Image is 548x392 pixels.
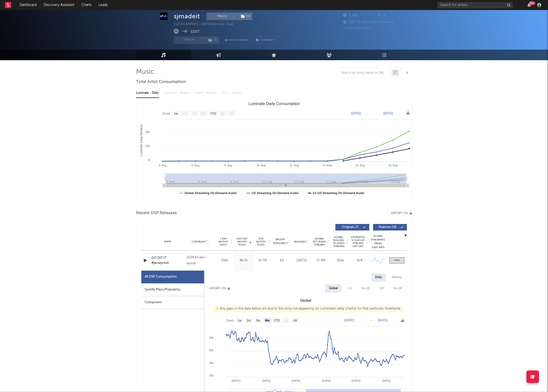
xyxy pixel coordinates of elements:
[394,285,402,291] div: Ex-UK
[313,191,364,195] text: Ex-US Streaming On-Demand Audio
[209,336,214,339] text: 80k
[371,273,386,282] div: Daily
[335,224,369,230] button: Originals(7)
[376,226,399,229] span: Features ( 14 )
[136,79,186,85] span: Total Artist Consumption
[158,164,166,167] text: 4. Aug
[229,37,248,43] span: Benchmark
[322,379,331,382] text: [DATE]
[391,212,412,215] button: Export CSV
[209,361,214,364] text: 40k
[148,159,150,162] text: 0
[192,240,206,243] span: Copyright
[294,240,306,243] span: Released
[291,379,300,382] text: [DATE]
[136,89,159,97] div: Luminate - Daily
[351,112,361,115] text: [DATE]
[136,210,177,216] span: Recent DSP Releases
[187,255,214,267] div: 2024 broke / wondr
[343,21,394,24] span: 698,763 Monthly Listeners
[293,319,297,322] text: All
[348,285,351,291] div: US
[254,237,268,246] span: ATD Spotify Plays
[256,319,260,322] text: 3m
[370,319,373,322] text: →
[145,274,177,280] div: All DSP Consumption
[254,258,271,263] div: 18.7M
[185,191,237,195] text: Global Streaming On-Demand Audio
[213,305,403,312] div: Any gaps in the data below are due to the song not appearing on Luminate's daily chart(s) for tha...
[209,287,230,290] button: Export CSV
[338,71,391,75] input: Search by song name or URL
[192,112,196,115] text: 3m
[529,1,535,5] div: 99 +
[289,164,299,167] text: 12. Aug
[344,319,354,322] text: [DATE]
[174,36,205,44] button: Track
[209,374,214,377] text: 20k
[191,29,200,35] button: Edit
[151,240,184,244] div: Name
[383,112,393,115] text: [DATE]
[222,36,251,44] a: Benchmark
[224,164,232,167] text: 8. Aug
[217,237,230,246] span: 7 Day Spotify Plays
[252,191,298,195] text: US Streaming On-Demand Audio
[375,112,378,115] text: →
[378,319,388,322] text: [DATE]
[221,112,224,115] text: 1y
[226,319,234,322] text: Zoom
[162,112,170,115] text: Zoom
[141,296,204,309] div: Composers
[139,124,143,156] text: Luminate Daily Streams
[145,144,150,147] text: 20k
[151,256,184,265] div: GO DO IT #jerseyclub
[174,112,178,115] text: 1w
[380,285,384,291] div: UK
[355,164,364,167] text: 16. Aug
[351,236,365,248] span: Estimated % Playlist Streams Last Day
[201,112,206,115] text: 6m
[217,258,233,263] div: 318k
[230,112,233,115] text: All
[174,21,239,27] div: [GEOGRAPHIC_DATA] | Jersey Club
[262,379,271,382] text: [DATE]
[248,102,300,106] text: Luminate Daily Consumption
[237,319,241,322] text: 1w
[339,226,362,229] span: Originals ( 7 )
[141,283,204,296] div: Spotify Plays/Popularity
[273,258,291,263] div: 63
[235,237,249,246] span: Last Day Spotify Plays
[206,13,238,20] button: Track
[382,379,391,382] text: [DATE]
[274,319,280,322] text: YTD
[238,13,252,20] button: (1)
[388,164,397,167] text: 18. Aug
[527,3,531,7] button: 99+
[371,234,386,249] div: Global Streaming Trend (Last 60D)
[343,14,358,17] span: 3,685
[141,271,204,283] div: All DSP Consumption
[136,100,412,200] svg: Luminate Daily Consumption
[322,164,332,167] text: 14. Aug
[332,258,349,263] div: 365k
[332,236,346,248] span: Global Rolling 7D Audio Streams
[256,164,266,167] text: 10. Aug
[205,36,220,44] span: ( 1 )
[284,319,288,322] text: 1y
[343,27,373,30] span: Jump Score: 91.9
[351,258,368,263] div: N/A
[238,13,253,20] span: ( 1 )
[273,238,288,245] span: Spotify Popularity
[260,39,275,42] span: Summary
[247,319,251,322] text: 1m
[209,349,214,352] text: 60k
[145,130,150,133] text: 40k
[313,237,326,246] span: Global ATD Audio Streams
[254,36,277,44] button: Summary
[235,258,252,263] div: 46.7k
[388,273,406,282] div: Weekly
[438,2,513,8] input: Search for artists
[361,285,370,291] div: Ex-US
[351,379,360,382] text: [DATE]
